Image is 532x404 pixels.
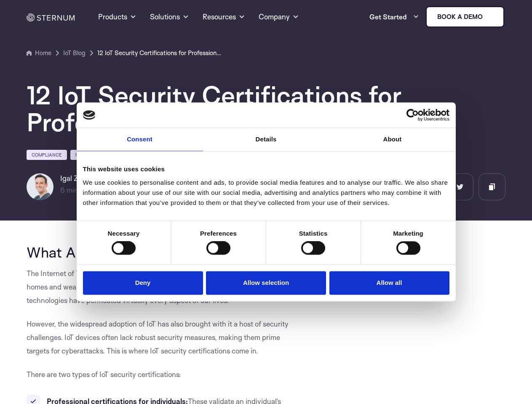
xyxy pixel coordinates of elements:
a: Consent [77,128,203,151]
a: About [329,128,456,151]
p: The Internet of Things (IoT) has revolutionized the way we live and work. From smart homes and we... [27,267,301,307]
p: However, the widespread adoption of IoT has also brought with it a host of security challenges. I... [27,317,301,358]
h1: 12 IoT Security Certifications for Professionals and IoT Devices [27,82,505,136]
div: We use cookies to personalise content and ads, to provide social media features and to analyse ou... [83,178,449,208]
h6: Igal Zeifman [60,173,123,183]
a: Compliance [27,150,67,160]
a: Home [27,48,51,58]
div: This website uses cookies [83,164,449,174]
strong: Preferences [200,230,237,237]
a: IoT Blog [63,48,86,58]
button: Allow all [329,271,449,295]
a: Fundamentals [70,150,118,160]
img: logo [83,110,96,120]
a: Usercentrics Cookiebot - opens in a new window [376,109,449,121]
span: min read | [60,186,98,194]
a: Book a demo [426,6,504,27]
a: Company [259,2,299,32]
a: 12 IoT Security Certifications for Professionals and IoT Devices [97,48,224,58]
a: Details [203,128,329,151]
a: Resources [203,2,245,32]
span: 6 [60,186,65,194]
strong: Statistics [299,230,328,237]
h2: What Are IoT Security Certifications [27,244,301,260]
strong: Necessary [108,230,140,237]
p: There are two types of IoT security certifications: [27,368,301,381]
a: Products [98,2,136,32]
a: Get Started [369,8,419,25]
a: Solutions [150,2,189,32]
strong: Marketing [393,230,423,237]
button: Deny [83,271,203,295]
img: Igal Zeifman [27,173,53,200]
button: Allow selection [206,271,326,295]
img: sternum iot [486,13,493,20]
